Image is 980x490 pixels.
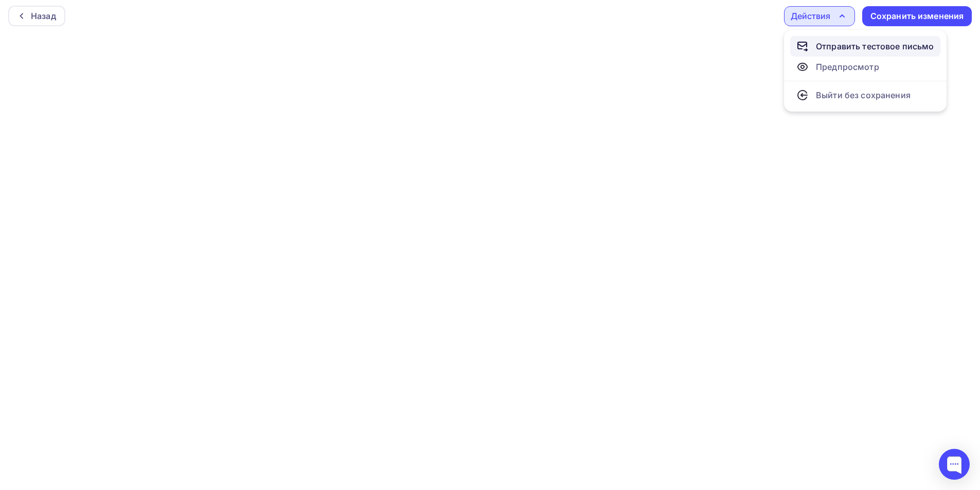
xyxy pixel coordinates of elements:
[870,10,964,22] div: Сохранить изменения
[31,10,56,22] div: Назад
[791,10,830,22] div: Действия
[816,40,934,52] div: Отправить тестовое письмо
[816,89,911,101] div: Выйти без сохранения
[784,6,855,26] button: Действия
[816,61,879,73] div: Предпросмотр
[784,30,947,112] ul: Действия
